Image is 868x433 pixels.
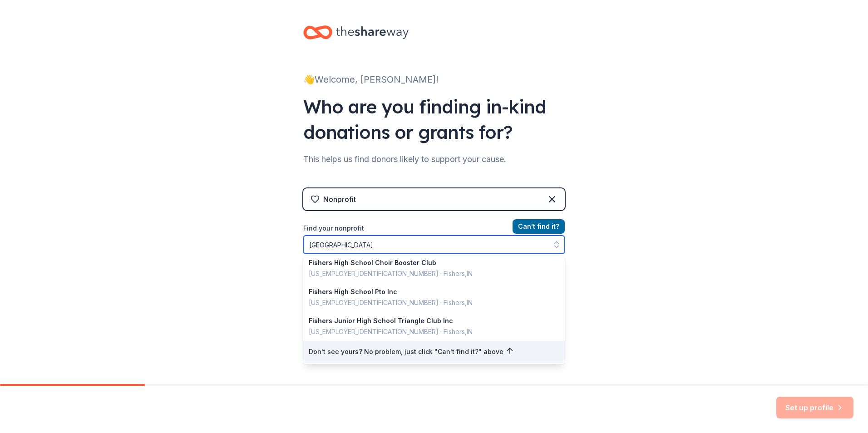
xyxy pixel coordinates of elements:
div: Fishers High School Pto Inc [309,286,548,297]
input: Search by name, EIN, or city [303,236,565,254]
div: Don't see yours? No problem, just click "Can't find it?" above [303,341,565,363]
div: [US_EMPLOYER_IDENTIFICATION_NUMBER] · Fishers , IN [309,268,548,279]
div: Fishers Junior High School Triangle Club Inc [309,315,548,326]
div: [US_EMPLOYER_IDENTIFICATION_NUMBER] · Fishers , IN [309,326,548,337]
div: Fishers High School Choir Booster Club [309,257,548,268]
div: [US_EMPLOYER_IDENTIFICATION_NUMBER] · Fishers , IN [309,297,548,308]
